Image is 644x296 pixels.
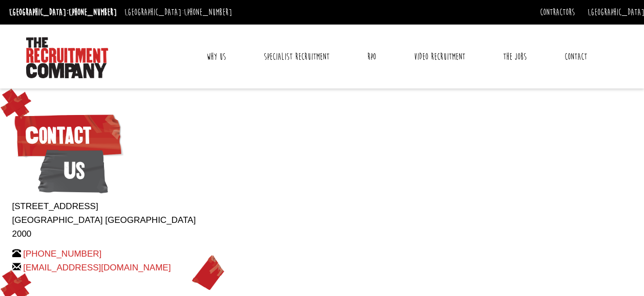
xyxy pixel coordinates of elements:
[12,199,209,241] p: [STREET_ADDRESS] [GEOGRAPHIC_DATA] [GEOGRAPHIC_DATA] 2000
[557,44,595,70] a: Contact
[23,263,171,272] a: [EMAIL_ADDRESS][DOMAIN_NAME]
[199,44,234,70] a: Why Us
[406,44,473,70] a: Video Recruitment
[12,110,123,161] span: Contact
[23,249,101,259] a: [PHONE_NUMBER]
[540,7,575,18] a: Contractors
[7,4,119,20] li: [GEOGRAPHIC_DATA]:
[256,44,337,70] a: Specialist Recruitment
[38,145,108,196] span: Us
[26,37,108,78] img: The Recruitment Company
[122,4,235,20] li: [GEOGRAPHIC_DATA]:
[360,44,384,70] a: RPO
[184,7,232,18] a: [PHONE_NUMBER]
[495,44,534,70] a: The Jobs
[69,7,117,18] a: [PHONE_NUMBER]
